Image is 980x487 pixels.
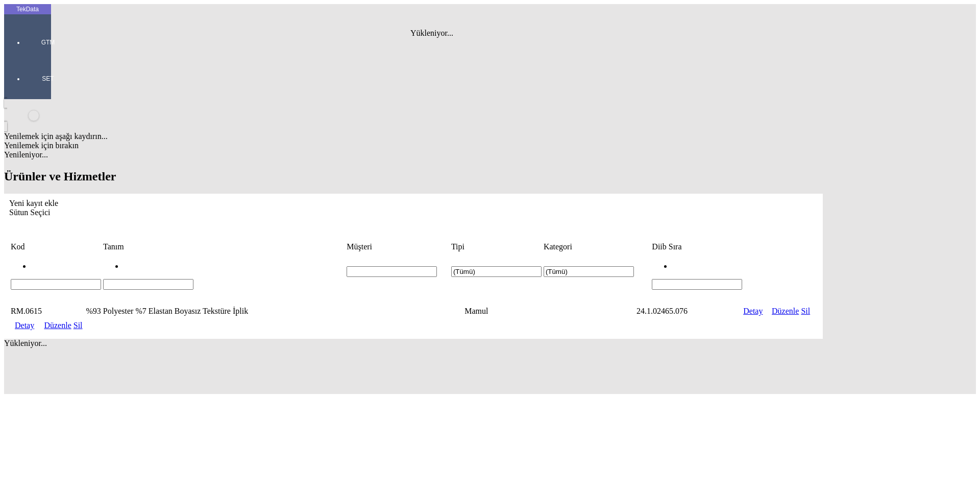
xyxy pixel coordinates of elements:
div: Sütun Seçici [9,208,818,217]
a: Detay [15,321,34,330]
a: Düzenle [772,307,799,315]
a: Düzenle [44,321,71,330]
div: Kod [11,242,101,251]
td: Sütun Tanım [103,242,345,252]
td: Sütun Tipi [451,242,542,252]
div: Yeni kayıt ekle [9,199,818,208]
div: Yenilemek için bırakın [4,141,823,150]
td: %93 Polyester %7 Elastan Boyasız Tekstüre İplik [86,306,370,316]
input: Hücreyi Filtrele [652,279,742,290]
a: Detay [743,307,763,315]
div: Yenilemek için aşağı kaydırın... [4,132,823,141]
h2: Ürünler ve Hizmetler [4,170,823,183]
td: Sütun Kategori [543,242,650,252]
td: Mamul [464,306,536,316]
td: Sütun undefined [759,242,783,252]
input: Hücreyi Filtrele [11,279,101,290]
div: Yükleniyor... [410,29,512,38]
div: Veri Tablosu [9,199,818,334]
td: RM.0615 [10,306,85,316]
td: Hücreyi Filtrele [10,253,102,290]
td: Sütun Diib Sıra [651,242,758,252]
span: Sütun Seçici [9,208,50,217]
td: Hücreyi Filtrele [543,253,650,290]
a: Sil [801,307,810,315]
div: Yükleniyor... [4,339,823,348]
div: Tipi [451,242,542,251]
span: Yeni kayıt ekle [9,199,58,207]
td: Sütun Kod [10,242,102,252]
td: Hücreyi Filtrele [103,253,345,290]
input: Hücreyi Filtrele [451,266,542,277]
div: Tanım [103,242,345,251]
td: 24.1.02465.076 [636,306,742,316]
span: SET [33,75,63,83]
input: Hücreyi Filtrele [103,279,193,290]
div: Müşteri [347,242,449,251]
td: Hücreyi Filtrele [346,253,450,290]
input: Hücreyi Filtrele [544,266,634,277]
td: Hücreyi Filtrele [651,253,758,290]
div: Yenileniyor... [4,150,823,159]
div: Diib Sıra [652,242,758,251]
td: Sütun Müşteri [346,242,450,252]
td: Hücreyi Filtrele [451,253,542,290]
a: Sil [73,321,83,330]
td: Sütun undefined [14,218,38,228]
div: Kategori [544,242,650,251]
input: Hücreyi Filtrele [347,266,437,277]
